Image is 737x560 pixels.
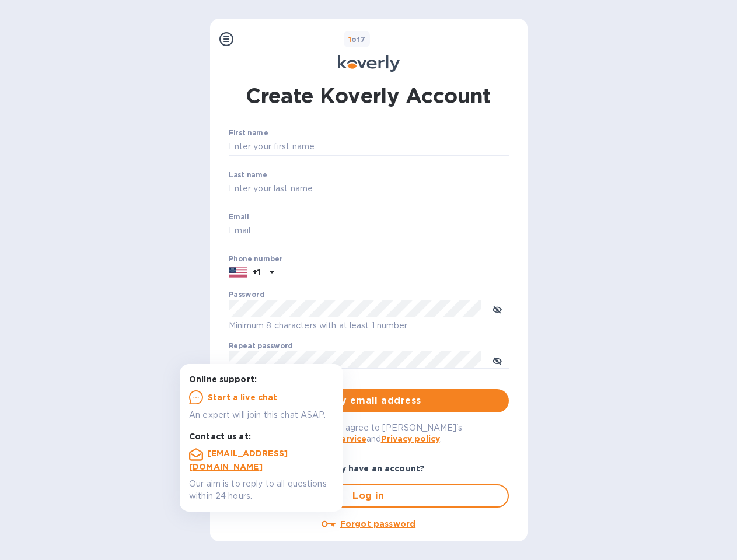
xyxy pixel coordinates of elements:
span: 1 [348,35,351,44]
button: toggle password visibility [485,348,509,372]
input: Email [229,222,509,240]
input: Enter your first name [229,138,509,156]
label: Email [229,213,249,220]
b: Contact us at: [189,432,251,441]
u: Start a live chat [208,393,278,402]
p: Minimum 8 characters with at least 1 number [229,319,509,332]
h1: Create Koverly Account [246,81,491,110]
p: An expert will join this chat ASAP. [189,409,334,421]
input: Enter your last name [229,180,509,198]
b: Already have an account? [312,464,425,473]
span: Verify email address [238,394,500,408]
label: First name [229,130,268,137]
button: Verify email address [229,389,509,412]
label: Last name [229,171,267,178]
p: Our aim is to reply to all questions within 24 hours. [189,478,334,502]
a: Privacy policy [381,434,440,443]
p: +1 [252,267,260,278]
span: By logging in you agree to [PERSON_NAME]'s and . [275,423,462,443]
label: Password [229,292,264,299]
button: Log in [229,484,509,508]
b: Online support: [189,374,257,384]
b: of 7 [348,35,366,44]
label: Repeat password [229,343,293,350]
img: US [229,266,247,279]
button: toggle password visibility [485,297,509,320]
span: Log in [239,489,498,503]
a: [EMAIL_ADDRESS][DOMAIN_NAME] [189,449,288,471]
u: Forgot password [340,519,415,528]
label: Phone number [229,256,282,262]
